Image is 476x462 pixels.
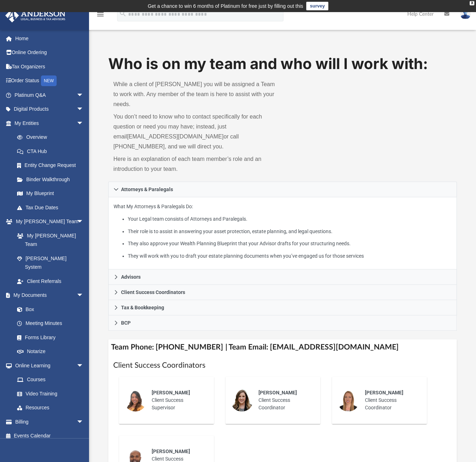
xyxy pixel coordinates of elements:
li: They also approve your Wealth Planning Blueprint that your Advisor drafts for your structuring ne... [128,239,451,248]
a: My Entitiesarrow_drop_down [5,116,94,130]
a: Advisors [108,269,456,285]
div: close [470,1,474,5]
a: survey [306,2,328,10]
a: CTA Hub [10,144,94,158]
span: Advisors [121,274,141,279]
a: Entity Change Request [10,158,94,173]
span: Client Success Coordinators [121,290,185,295]
a: Binder Walkthrough [10,172,94,187]
a: BCP [108,315,456,331]
span: arrow_drop_down [77,116,91,131]
span: Attorneys & Paralegals [121,187,173,192]
img: Anderson Advisors Platinum Portal [3,9,68,22]
a: Tax Due Dates [10,200,94,215]
a: Digital Productsarrow_drop_down [5,102,94,116]
span: arrow_drop_down [77,288,91,303]
a: Tax Organizers [5,59,94,74]
span: [PERSON_NAME] [152,448,190,454]
div: Client Success Coordinator [253,384,315,416]
a: Video Training [10,387,87,401]
a: Attorneys & Paralegals [108,182,456,197]
p: While a client of [PERSON_NAME] you will be assigned a Team to work with. Any member of the team ... [113,79,277,109]
span: [PERSON_NAME] [258,390,297,395]
a: Tax & Bookkeeping [108,300,456,315]
a: My [PERSON_NAME] Teamarrow_drop_down [5,215,91,229]
img: User Pic [460,9,471,19]
a: menu [96,14,105,19]
li: Their role is to assist in answering your asset protection, estate planning, and legal questions. [128,227,451,236]
h1: Client Success Coordinators [113,360,451,371]
span: BCP [121,320,131,325]
div: Get a chance to win 6 months of Platinum for free just by filling out this [148,2,303,10]
a: Billingarrow_drop_down [5,415,94,429]
span: arrow_drop_down [77,215,91,229]
i: search [119,10,127,17]
div: Attorneys & Paralegals [108,197,456,269]
p: What My Attorneys & Paralegals Do: [114,202,451,260]
a: Online Learningarrow_drop_down [5,358,91,373]
img: thumbnail [337,389,360,411]
a: Home [5,31,94,46]
a: My [PERSON_NAME] Team [10,229,87,251]
a: My Documentsarrow_drop_down [5,288,91,303]
a: Meeting Minutes [10,316,91,331]
a: Overview [10,130,94,145]
img: thumbnail [124,389,147,411]
a: [PERSON_NAME] System [10,251,91,274]
a: Online Ordering [5,46,94,60]
a: Box [10,302,87,316]
li: They will work with you to draft your estate planning documents when you’ve engaged us for those ... [128,252,451,261]
i: menu [96,10,105,19]
span: arrow_drop_down [77,88,91,103]
a: Events Calendar [5,429,94,443]
a: Forms Library [10,330,87,345]
span: [PERSON_NAME] [152,390,190,395]
span: arrow_drop_down [77,358,91,373]
span: Tax & Bookkeeping [121,305,164,310]
h1: Who is on my team and who will I work with: [108,53,456,74]
a: Resources [10,401,91,415]
a: Courses [10,373,91,387]
img: thumbnail [230,389,253,411]
a: Client Success Coordinators [108,285,456,300]
a: Order StatusNEW [5,74,94,88]
div: Client Success Supervisor [147,384,209,416]
a: My Blueprint [10,187,91,201]
span: [PERSON_NAME] [365,390,403,395]
div: NEW [41,75,57,86]
a: Notarize [10,345,91,359]
a: Platinum Q&Aarrow_drop_down [5,88,94,102]
a: Client Referrals [10,274,91,288]
div: Client Success Coordinator [360,384,422,416]
h4: Team Phone: [PHONE_NUMBER] | Team Email: [EMAIL_ADDRESS][DOMAIN_NAME] [108,339,456,355]
span: arrow_drop_down [77,415,91,429]
span: arrow_drop_down [77,102,91,117]
li: Your Legal team consists of Attorneys and Paralegals. [128,215,451,224]
p: Here is an explanation of each team member’s role and an introduction to your team. [113,154,277,174]
a: [EMAIL_ADDRESS][DOMAIN_NAME] [127,133,224,140]
p: You don’t need to know who to contact specifically for each question or need you may have; instea... [113,112,277,152]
